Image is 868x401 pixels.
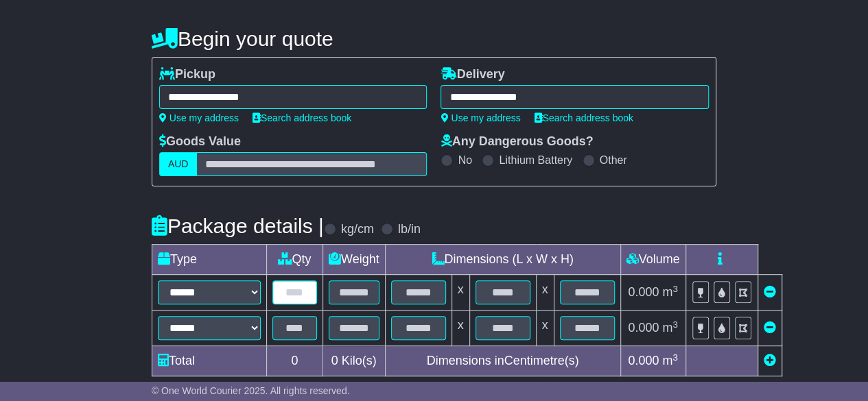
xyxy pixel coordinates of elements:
[159,134,241,149] label: Goods Value
[499,154,572,167] label: Lithium Battery
[331,354,338,367] span: 0
[341,222,374,237] label: kg/cm
[536,311,554,346] td: x
[672,352,678,363] sup: 3
[152,385,350,396] span: © One World Courier 2025. All rights reserved.
[662,321,678,335] span: m
[764,321,776,335] a: Remove this item
[662,285,678,299] span: m
[266,346,322,376] td: 0
[451,311,469,346] td: x
[536,275,554,311] td: x
[253,112,351,123] a: Search address book
[152,27,716,50] h4: Begin your quote
[764,354,776,367] a: Add new item
[385,346,620,376] td: Dimensions in Centimetre(s)
[600,154,627,167] label: Other
[672,284,678,294] sup: 3
[441,134,593,149] label: Any Dangerous Goods?
[322,346,385,376] td: Kilo(s)
[535,112,633,123] a: Search address book
[672,319,678,330] sup: 3
[159,67,215,82] label: Pickup
[266,245,322,275] td: Qty
[628,354,659,367] span: 0.000
[451,275,469,311] td: x
[385,245,620,275] td: Dimensions (L x W x H)
[662,354,678,367] span: m
[159,152,198,176] label: AUD
[159,112,239,123] a: Use my address
[441,112,520,123] a: Use my address
[152,245,266,275] td: Type
[458,154,471,167] label: No
[398,222,421,237] label: lb/in
[152,346,266,376] td: Total
[152,215,324,237] h4: Package details |
[620,245,685,275] td: Volume
[764,285,776,299] a: Remove this item
[628,321,659,335] span: 0.000
[322,245,385,275] td: Weight
[628,285,659,299] span: 0.000
[441,67,504,82] label: Delivery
